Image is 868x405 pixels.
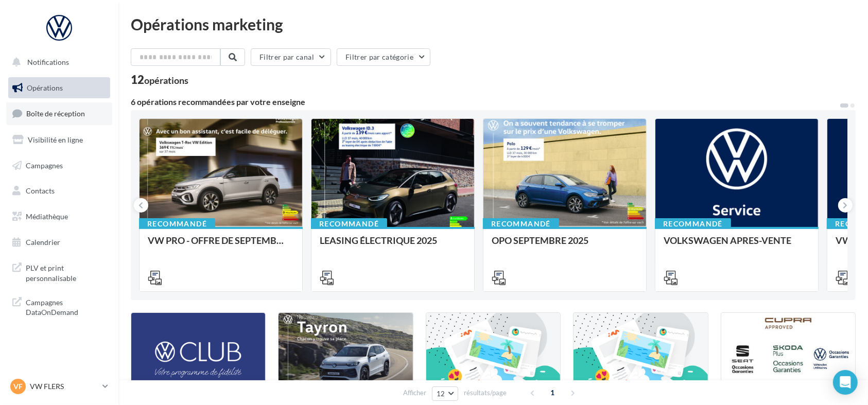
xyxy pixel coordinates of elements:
[251,48,331,66] button: Filtrer par canal
[8,377,110,396] a: VF VW FLERS
[26,161,63,169] span: Campagnes
[6,180,112,202] a: Contacts
[6,129,112,151] a: Visibilité en ligne
[139,218,215,230] div: Recommandé
[337,48,430,66] button: Filtrer par catégorie
[437,390,445,398] span: 12
[545,384,561,401] span: 1
[131,98,839,106] div: 6 opérations recommandées par votre enseigne
[6,155,112,177] a: Campagnes
[403,388,426,398] span: Afficher
[655,218,731,230] div: Recommandé
[6,206,112,227] a: Médiathèque
[26,186,55,195] span: Contacts
[26,238,60,246] span: Calendrier
[27,58,69,66] span: Notifications
[26,261,106,283] span: PLV et print personnalisable
[6,257,112,287] a: PLV et print personnalisable
[6,232,112,253] a: Calendrier
[148,235,294,256] div: VW PRO - OFFRE DE SEPTEMBRE 25
[131,74,188,85] div: 12
[144,76,188,85] div: opérations
[26,212,68,221] span: Médiathèque
[26,109,85,118] span: Boîte de réception
[320,235,466,256] div: LEASING ÉLECTRIQUE 2025
[27,83,63,92] span: Opérations
[432,386,458,401] button: 12
[30,381,98,392] p: VW FLERS
[6,291,112,322] a: Campagnes DataOnDemand
[6,77,112,99] a: Opérations
[311,218,387,230] div: Recommandé
[483,218,559,230] div: Recommandé
[6,51,108,73] button: Notifications
[26,295,106,318] span: Campagnes DataOnDemand
[464,388,507,398] span: résultats/page
[492,235,638,256] div: OPO SEPTEMBRE 2025
[664,235,810,256] div: VOLKSWAGEN APRES-VENTE
[28,135,83,144] span: Visibilité en ligne
[13,381,23,392] span: VF
[833,370,858,395] div: Open Intercom Messenger
[6,102,112,125] a: Boîte de réception
[131,16,856,32] div: Opérations marketing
